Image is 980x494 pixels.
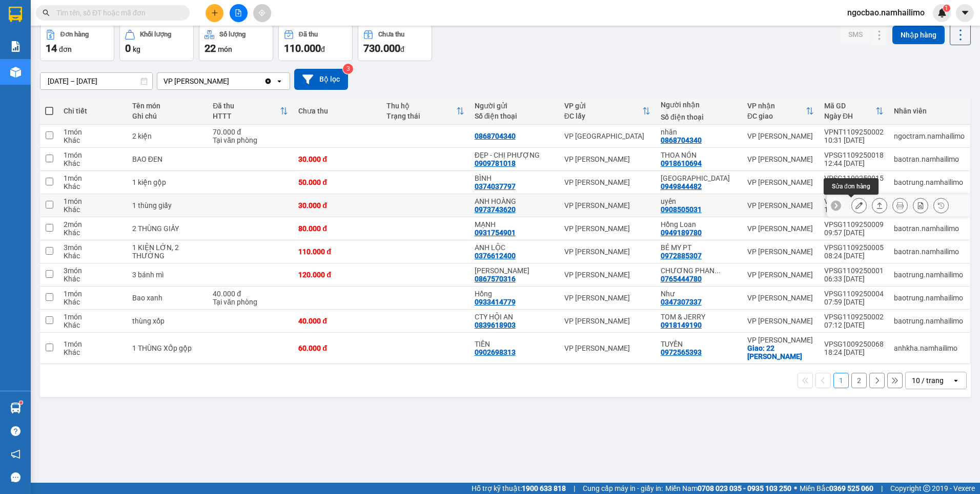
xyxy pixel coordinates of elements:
[64,174,122,182] div: 1 món
[661,252,702,260] div: 0972885307
[912,375,944,386] div: 10 / trang
[475,102,554,110] div: Người gửi
[824,340,884,348] div: VPSG1009250068
[199,24,273,61] button: Số lượng22món
[230,4,248,22] button: file-add
[10,67,21,78] img: warehouse-icon
[140,31,171,38] div: Khối lượng
[119,24,194,61] button: Khối lượng0kg
[661,182,702,191] div: 0949844482
[475,290,554,298] div: Hồng
[64,252,122,260] div: Khác
[64,136,122,144] div: Khác
[258,9,266,16] span: aim
[661,340,737,348] div: TUYỀN
[230,76,231,86] input: Selected VP Phan Thiết.
[956,4,974,22] button: caret-down
[381,98,469,125] th: Toggle SortBy
[275,77,283,85] svg: open
[945,5,948,12] span: 1
[211,9,218,16] span: plus
[747,248,814,256] div: VP [PERSON_NAME]
[298,155,376,163] div: 30.000 đ
[661,313,737,321] div: TOM & JERRY
[132,294,203,302] div: Bao xanh
[747,132,814,140] div: VP [PERSON_NAME]
[747,102,806,110] div: VP nhận
[894,155,965,163] div: baotran.namhailimo
[824,102,875,110] div: Mã GD
[343,64,353,74] sup: 3
[132,178,203,186] div: 1 kiện gộp
[475,298,516,306] div: 0933414779
[714,267,721,275] span: ...
[894,317,965,325] div: baotrung.namhailimo
[824,290,884,298] div: VPSG1109250004
[64,313,122,321] div: 1 món
[475,313,554,321] div: CTY HỘI AN
[564,112,642,120] div: ĐC lấy
[132,155,203,163] div: BAO ĐEN
[213,112,280,120] div: HTTT
[564,271,650,279] div: VP [PERSON_NAME]
[747,271,814,279] div: VP [PERSON_NAME]
[132,271,203,279] div: 3 bánh mì
[824,252,884,260] div: 08:24 [DATE]
[298,201,376,210] div: 30.000 đ
[475,174,554,182] div: BÌNH
[132,224,203,233] div: 2 THÙNG GIẤY
[298,271,376,279] div: 120.000 đ
[894,132,965,140] div: ngoctram.namhailimo
[698,484,791,492] strong: 0708 023 035 - 0935 103 250
[64,267,122,275] div: 3 món
[132,243,203,260] div: 1 KIỆN LỚN, 2 THƯỜNG
[564,132,650,140] div: VP [GEOGRAPHIC_DATA]
[363,42,400,54] span: 730.000
[475,182,516,191] div: 0374037797
[64,229,122,237] div: Khác
[564,102,642,110] div: VP gửi
[742,98,819,125] th: Toggle SortBy
[10,41,21,52] img: solution-icon
[829,484,873,492] strong: 0369 525 060
[851,198,867,213] div: Sửa đơn hàng
[824,348,884,356] div: 18:24 [DATE]
[824,267,884,275] div: VPSG1109250001
[475,252,516,260] div: 0376612400
[747,294,814,302] div: VP [PERSON_NAME]
[164,76,229,86] div: VP [PERSON_NAME]
[564,294,650,302] div: VP [PERSON_NAME]
[64,197,122,205] div: 1 món
[132,344,203,352] div: 1 THÙNG XỐp gộp
[59,45,72,53] span: đơn
[11,472,21,482] span: message
[64,348,122,356] div: Khác
[661,205,702,214] div: 0908505031
[298,317,376,325] div: 40.000 đ
[400,45,404,53] span: đ
[824,178,879,195] div: Sửa đơn hàng
[937,8,947,17] img: icon-new-feature
[475,243,554,252] div: ANH LỘC
[11,449,21,459] span: notification
[665,483,791,494] span: Miền Nam
[64,340,122,348] div: 1 món
[872,198,887,213] div: Giao hàng
[219,31,246,38] div: Số lượng
[564,344,650,352] div: VP [PERSON_NAME]
[264,77,272,85] svg: Clear value
[961,8,970,17] span: caret-down
[132,317,203,325] div: thùng xốp
[819,98,889,125] th: Toggle SortBy
[851,373,867,388] button: 2
[132,102,203,110] div: Tên món
[564,317,650,325] div: VP [PERSON_NAME]
[475,197,554,205] div: ANH HOÀNG
[475,220,554,229] div: MẠNH
[253,4,271,22] button: aim
[824,136,884,144] div: 10:31 [DATE]
[64,107,122,115] div: Chi tiết
[564,224,650,233] div: VP [PERSON_NAME]
[213,136,288,144] div: Tại văn phòng
[564,178,650,186] div: VP [PERSON_NAME]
